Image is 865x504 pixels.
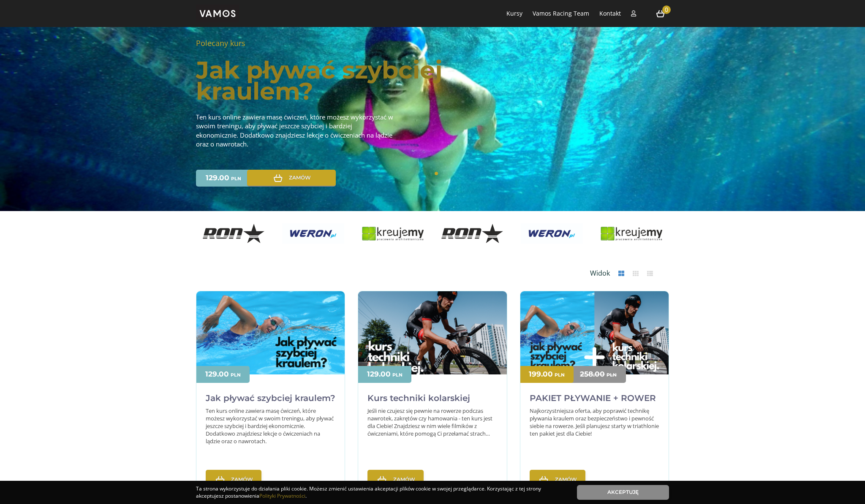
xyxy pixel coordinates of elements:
[506,9,522,17] a: Kursy
[533,9,589,17] a: Vamos Racing Team
[206,387,335,407] h2: Jak pływać szybciej kraulem?
[205,371,229,378] p: 129.00
[206,174,229,182] p: 129.00
[272,174,311,181] span: Zamów
[282,223,344,244] img: Weron
[196,485,564,500] div: Ta strona wykorzystuje do działania pliki cookie. Możesz zmienić ustawienia akceptacji plików coo...
[662,5,671,14] span: 0
[231,176,241,182] p: PLN
[577,485,669,500] a: Akceptuję
[530,407,659,437] p: Najkorzystniejsza oferta, aby poprawić technikę pływania kraulem oraz bezpieczeństwo i pewność si...
[607,372,617,379] p: PLN
[367,387,470,407] h2: Kurs techniki kolarskiej
[362,227,424,241] img: Kreujemy.com.pl
[580,371,605,378] p: 258.00
[601,227,662,241] img: Kreujemy.com.pl
[367,396,470,404] a: Kurs techniki kolarskiej
[196,60,471,102] a: Jak pływać szybciej kraulem?
[530,470,585,490] a: Zamów
[530,387,656,407] h2: PAKIET PŁYWANIE + ROWER
[367,470,423,490] a: Zamów
[521,223,582,244] img: Weron
[203,224,264,243] img: Ron wheels
[214,476,253,482] span: Zamów
[367,371,391,378] p: 129.00
[530,396,656,404] a: PAKIET PŁYWANIE + ROWER
[599,9,621,17] a: Kontakt
[196,5,239,22] img: vamos_solo.png
[259,492,305,499] a: Polityki Prywatności
[555,372,565,379] p: PLN
[529,371,553,378] p: 199.00
[367,407,497,437] p: Jeśli nie czujesz się pewnie na rowerze podczas nawrotek, zakrętów czy hamowania - ten kurs jest ...
[231,372,241,379] p: PLN
[441,224,503,243] img: Ron wheels
[376,476,415,482] span: Zamów
[206,470,261,490] a: Zamów
[196,113,394,149] p: Ten kurs online zawiera masę ćwiczeń, które możesz wykorzystać w swoim treningu, aby pływać jeszc...
[196,38,669,49] p: Polecany kurs
[247,170,336,187] a: Zamów
[392,372,403,379] p: PLN
[206,407,335,445] p: Ten kurs online zawiera masę ćwiczeń, które możesz wykorzystać w swoim treningu, aby pływać jeszc...
[538,476,577,482] span: Zamów
[206,396,335,404] a: Jak pływać szybciej kraulem?
[587,268,613,278] p: Widok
